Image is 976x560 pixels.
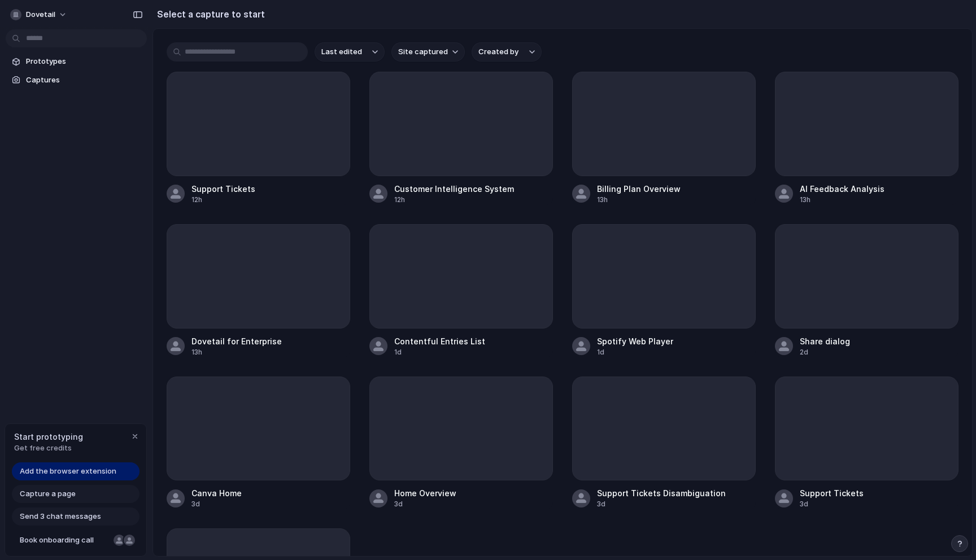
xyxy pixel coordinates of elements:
div: 3d [191,499,242,509]
h2: Select a capture to start [152,7,265,21]
span: Capture a page [20,488,76,500]
span: Last edited [321,46,362,58]
div: 13h [800,195,884,205]
span: Site captured [398,46,448,58]
div: Spotify Web Player [597,335,673,347]
button: dovetail [6,6,73,24]
span: Add the browser extension [20,466,116,477]
div: 3d [800,499,864,509]
span: Send 3 chat messages [20,511,101,522]
div: Nicole Kubica [112,533,126,547]
div: AI Feedback Analysis [800,183,884,195]
div: 13h [597,195,681,205]
div: 1d [394,347,485,357]
div: 3d [597,499,726,509]
a: Book onboarding call [12,531,140,549]
a: Captures [6,72,147,89]
button: Last edited [315,42,385,62]
div: Share dialog [800,335,850,347]
button: Site captured [391,42,465,62]
div: Canva Home [191,487,242,499]
span: Prototypes [26,56,142,67]
div: 1d [597,347,673,357]
div: Dovetail for Enterprise [191,335,282,347]
div: Support Tickets [191,183,255,195]
span: Get free credits [14,443,83,454]
a: Prototypes [6,53,147,70]
div: Customer Intelligence System [394,183,514,195]
div: Contentful Entries List [394,335,485,347]
div: Christian Iacullo [123,533,136,547]
div: 12h [394,195,514,205]
span: Created by [478,46,518,58]
div: 12h [191,195,255,205]
div: Home Overview [394,487,456,499]
div: 2d [800,347,850,357]
span: dovetail [26,9,55,20]
div: Support Tickets [800,487,864,499]
div: Billing Plan Overview [597,183,681,195]
span: Book onboarding call [20,535,109,546]
button: Created by [472,42,542,62]
span: Captures [26,75,142,86]
div: 13h [191,347,282,357]
div: Support Tickets Disambiguation [597,487,726,499]
div: 3d [394,499,456,509]
span: Start prototyping [14,431,83,443]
